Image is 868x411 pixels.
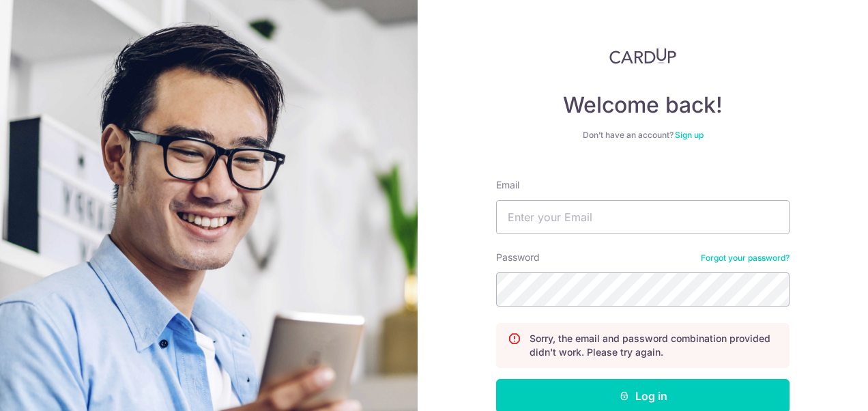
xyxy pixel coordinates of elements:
h4: Welcome back! [496,91,790,119]
p: Sorry, the email and password combination provided didn't work. Please try again. [530,332,778,359]
label: Password [496,251,540,264]
div: Don’t have an account? [496,130,790,141]
a: Sign up [675,130,704,140]
input: Enter your Email [496,200,790,234]
img: CardUp Logo [609,48,676,64]
a: Forgot your password? [701,253,790,264]
label: Email [496,178,519,192]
